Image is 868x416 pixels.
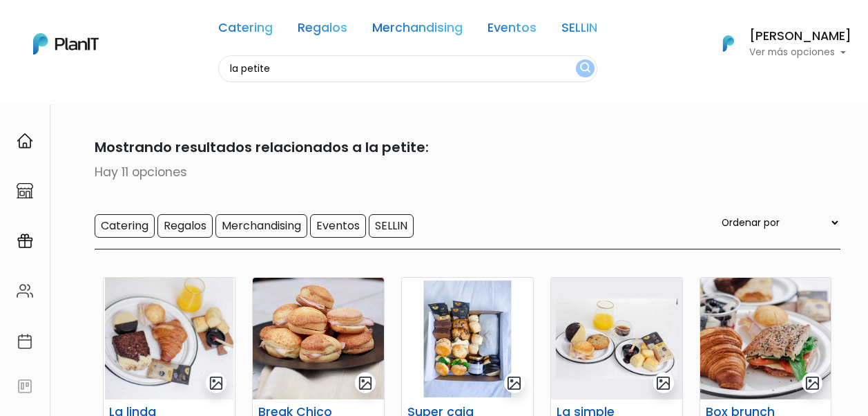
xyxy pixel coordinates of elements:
input: Regalos [157,214,213,238]
img: thumb_S%C3%BAper_caja__2_.jpg [402,278,533,399]
img: thumb_C62D151F-E902-4319-8710-2D2666BC3B46.jpeg [700,278,831,399]
img: feedback-78b5a0c8f98aac82b08bfc38622c3050aee476f2c9584af64705fc4e61158814.svg [17,378,33,395]
input: Eventos [310,214,366,238]
p: Hay 11 opciones [28,163,840,181]
input: Buscá regalos, desayunos, y más [218,55,597,82]
img: gallery-light [358,375,374,391]
img: home-e721727adea9d79c4d83392d1f703f7f8bce08238fde08b1acbfd93340b81755.svg [17,133,33,149]
input: Catering [95,214,155,238]
img: gallery-light [506,375,522,391]
h6: [PERSON_NAME] [749,30,851,43]
img: gallery-light [804,375,820,391]
img: thumb_La_simple__1_.jpg [551,278,682,399]
img: PlanIt Logo [713,28,744,59]
img: calendar-87d922413cdce8b2cf7b7f5f62616a5cf9e4887200fb71536465627b3292af00.svg [17,333,33,350]
a: Merchandising [372,22,463,39]
p: Ver más opciones [749,48,851,57]
img: thumb_scon-relleno01.png [253,278,384,399]
img: people-662611757002400ad9ed0e3c099ab2801c6687ba6c219adb57efc949bc21e19d.svg [17,283,33,299]
a: SELLIN [561,22,597,39]
img: PlanIt Logo [33,33,99,55]
a: Catering [218,22,273,39]
img: thumb_La_linda-PhotoRoom.png [104,278,235,399]
button: PlanIt Logo [PERSON_NAME] Ver más opciones [705,26,851,62]
img: search_button-432b6d5273f82d61273b3651a40e1bd1b912527efae98b1b7a1b2c0702e16a8d.svg [580,62,590,75]
img: marketplace-4ceaa7011d94191e9ded77b95e3339b90024bf715f7c57f8cf31f2d8c509eaba.svg [17,182,33,199]
img: campaigns-02234683943229c281be62815700db0a1741e53638e28bf9629b52c665b00959.svg [17,233,33,249]
input: Merchandising [215,214,307,238]
a: Regalos [298,22,347,39]
img: gallery-light [655,375,671,391]
p: Mostrando resultados relacionados a la petite: [28,137,840,158]
img: gallery-light [209,375,224,391]
a: Eventos [488,22,537,39]
input: SELLIN [369,214,414,238]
